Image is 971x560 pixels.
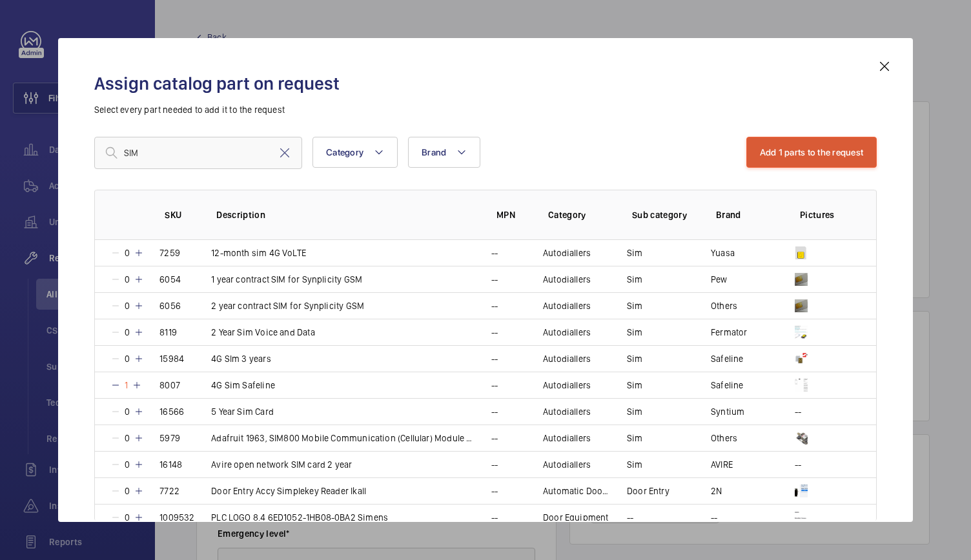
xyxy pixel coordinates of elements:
[543,511,609,524] p: Door Equipment
[159,326,177,339] p: 8119
[159,299,181,312] p: 6056
[795,379,808,392] img: kqQU2G3mamTLUPE3gIjzwTk9LAkLsAiYViJJJpoZHRiT74zH.png
[543,485,611,497] p: Automatic Doors (Vertical)
[121,458,134,471] p: 0
[159,352,184,365] p: 15984
[795,299,808,312] img: 6B4hXE-uUKu-hKQQRoD2qF9Nq3r0xBD-E7VEezpDhLDvaT2P.png
[711,432,737,445] p: Others
[211,246,306,259] p: 12-month sim 4G VoLTE
[491,485,498,497] p: --
[211,458,352,471] p: Avire open network SIM card 2 year
[326,147,363,157] span: Category
[408,137,480,168] button: Brand
[795,273,808,286] img: 32-UuRkZlG8GHCDQuWNvU72R8Hbj91mHLePDrHO6uhSGO4g0.png
[159,432,180,445] p: 5979
[121,299,134,312] p: 0
[627,326,643,339] p: Sim
[795,432,808,445] img: q5xxN-03ofZL_KhLZCFoCI_ysbjAkZzVLvJM8JKNk0BjZeER.png
[159,458,182,471] p: 16148
[121,326,134,339] p: 0
[159,246,180,259] p: 7259
[543,405,591,418] p: Autodiallers
[422,147,446,157] span: Brand
[491,405,498,418] p: --
[211,405,274,418] p: 5 Year Sim Card
[711,352,743,365] p: Safeline
[94,103,877,116] p: Select every part needed to add it to the request
[795,326,808,339] img: EHIPyuMgt_b4rdmu9oE5cwpRtDsxpGMt6nBQEzB4rerXlBp4.png
[216,208,476,221] p: Description
[548,208,611,221] p: Category
[795,511,808,524] img: 4gboZbJ9Kh5LVtoZ2fL1_4d27XZpVNETVJCBYHE7yflQSz3M.png
[211,352,271,365] p: 4G SIm 3 years
[627,246,643,259] p: Sim
[627,273,643,286] p: Sim
[627,432,643,445] p: Sim
[121,352,134,365] p: 0
[159,485,179,497] p: 7722
[795,485,808,497] img: y72dFnfVfPK8akpXc6A1h6XQVqoJ4rTExfN-OkZPxmf6pTBT.png
[496,208,527,221] p: MPN
[627,458,643,471] p: Sim
[795,458,801,471] p: --
[795,352,808,365] img: WOMiBAGyZuQW3fYjhXpxIUzFDUBHg1eCI-9mT93_fS3dr_RN.png
[543,326,591,339] p: Autodiallers
[627,511,633,524] p: --
[627,485,669,497] p: Door Entry
[711,511,717,524] p: --
[543,273,591,286] p: Autodiallers
[543,352,591,365] p: Autodiallers
[211,326,315,339] p: 2 Year Sim Voice and Data
[800,208,850,221] p: Pictures
[711,273,728,286] p: Pew
[795,405,801,418] p: --
[121,485,134,497] p: 0
[159,273,181,286] p: 6054
[94,137,302,169] input: Find a part
[711,458,733,471] p: AVIRE
[121,273,134,286] p: 0
[491,511,498,524] p: --
[627,379,643,392] p: Sim
[211,273,362,286] p: 1 year contract SIM for Synplicity GSM
[627,352,643,365] p: Sim
[491,246,498,259] p: --
[543,379,591,392] p: Autodiallers
[121,405,134,418] p: 0
[491,299,498,312] p: --
[716,208,779,221] p: Brand
[211,511,388,524] p: PLC LOGO 8.4 6ED1052-1HB08-0BA2 Simens
[627,405,643,418] p: Sim
[543,432,591,445] p: Autodiallers
[159,511,194,524] p: 1009532
[121,246,134,259] p: 0
[711,485,722,497] p: 2N
[543,246,591,259] p: Autodiallers
[711,379,743,392] p: Safeline
[711,405,744,418] p: Syntium
[159,379,180,392] p: 8007
[121,511,134,524] p: 0
[632,208,695,221] p: Sub category
[312,137,398,168] button: Category
[211,485,366,497] p: Door Entry Accy Simplekey Reader Ikall
[711,326,747,339] p: Fermator
[746,137,877,168] button: Add 1 parts to the request
[543,299,591,312] p: Autodiallers
[491,432,498,445] p: --
[627,299,643,312] p: Sim
[159,405,184,418] p: 16566
[795,246,808,259] img: k50Prw9kUqmVhXQ9qBjpX9Dv46Pr6J8WtSFYVhNrqWvj-mXk.png
[491,273,498,286] p: --
[94,72,877,95] h2: Assign catalog part on request
[491,379,498,392] p: --
[491,326,498,339] p: --
[711,246,735,259] p: Yuasa
[211,299,364,312] p: 2 year contract SIM for Synplicity GSM
[121,432,134,445] p: 0
[491,352,498,365] p: --
[211,432,476,445] p: Adafruit 1963, SIM800 Mobile Communication (Cellular) Module FONA MiniGSM SMA
[543,458,591,471] p: Autodiallers
[165,208,196,221] p: SKU
[211,379,275,392] p: 4G Sim Safeline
